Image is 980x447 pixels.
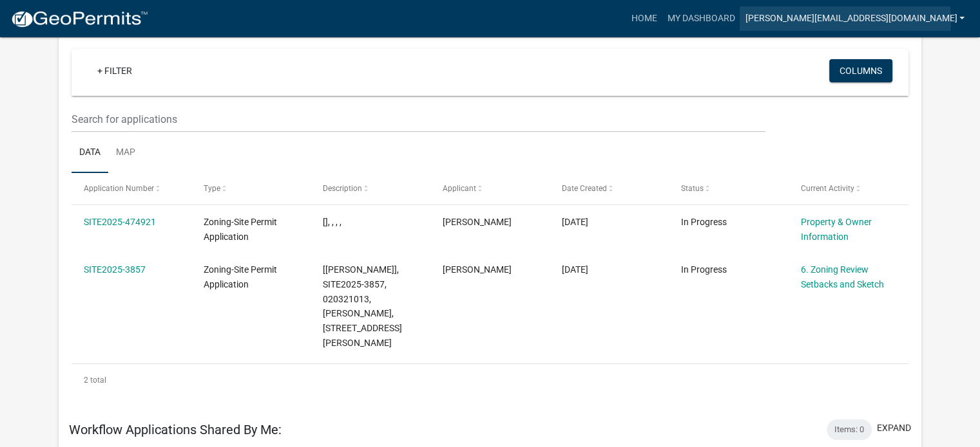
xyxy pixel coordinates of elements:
[311,173,430,204] datatable-header-cell: Description
[443,264,512,275] span: Dean Nelson
[827,419,872,440] div: Items: 0
[877,421,911,435] button: expand
[430,173,549,204] datatable-header-cell: Applicant
[69,422,282,437] h5: Workflow Applications Shared By Me:
[323,184,362,193] span: Description
[204,184,220,193] span: Type
[681,217,727,227] span: In Progress
[662,6,740,31] a: My Dashboard
[72,364,908,396] div: 2 total
[801,217,872,242] a: Property & Owner Information
[87,59,142,82] a: + Filter
[801,264,884,289] a: 6. Zoning Review Setbacks and Sketch
[323,264,402,348] span: [Tyler Lindsay], SITE2025-3857, 020321013, DEAN NELSON, 19266 SHERMAN SHORES RD
[562,184,607,193] span: Date Created
[84,184,154,193] span: Application Number
[740,6,970,31] a: [PERSON_NAME][EMAIL_ADDRESS][DOMAIN_NAME]
[562,217,588,227] span: 09/08/2025
[829,59,892,82] button: Columns
[59,26,921,409] div: collapse
[562,264,588,275] span: 09/08/2025
[84,217,156,227] a: SITE2025-474921
[108,132,143,174] a: Map
[72,106,765,132] input: Search for applications
[443,217,512,227] span: Dean Nelson
[626,6,662,31] a: Home
[323,217,341,227] span: [], , , ,
[681,184,704,193] span: Status
[443,184,476,193] span: Applicant
[204,217,277,242] span: Zoning-Site Permit Application
[669,173,788,204] datatable-header-cell: Status
[72,173,191,204] datatable-header-cell: Application Number
[550,173,669,204] datatable-header-cell: Date Created
[204,264,277,289] span: Zoning-Site Permit Application
[84,264,146,275] a: SITE2025-3857
[801,184,854,193] span: Current Activity
[72,132,108,174] a: Data
[681,264,727,275] span: In Progress
[191,173,310,204] datatable-header-cell: Type
[789,173,908,204] datatable-header-cell: Current Activity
